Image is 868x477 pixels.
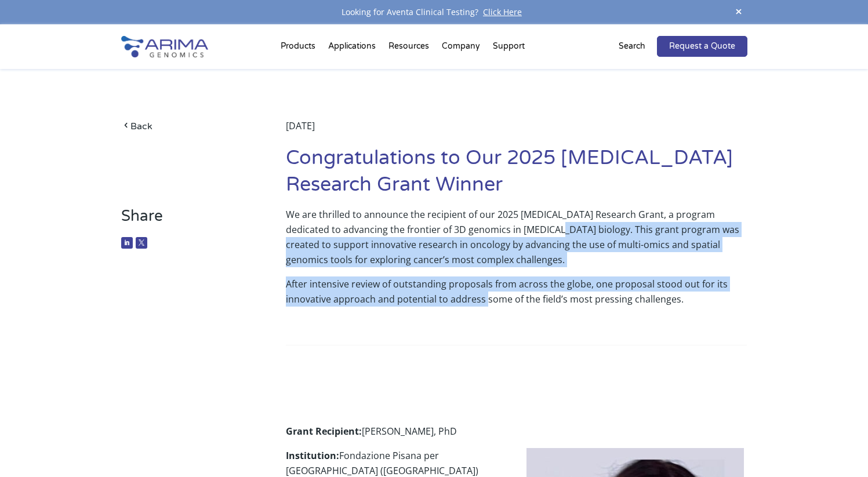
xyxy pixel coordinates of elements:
[619,39,645,54] p: Search
[286,145,747,207] h1: Congratulations to Our 2025 [MEDICAL_DATA] Research Grant Winner
[286,118,747,145] div: [DATE]
[121,5,747,20] div: Looking for Aventa Clinical Testing?
[286,424,747,448] p: [PERSON_NAME], PhD
[657,36,747,57] a: Request a Quote
[121,207,252,234] h3: Share
[286,276,747,316] p: After intensive review of outstanding proposals from across the globe, one proposal stood out for...
[478,6,526,17] a: Click Here
[286,425,362,438] strong: Grant Recipient:
[121,118,252,134] a: Back
[121,36,208,57] img: Arima-Genomics-logo
[286,449,339,462] strong: Institution:
[286,207,747,276] p: We are thrilled to announce the recipient of our 2025 [MEDICAL_DATA] Research Grant, a program de...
